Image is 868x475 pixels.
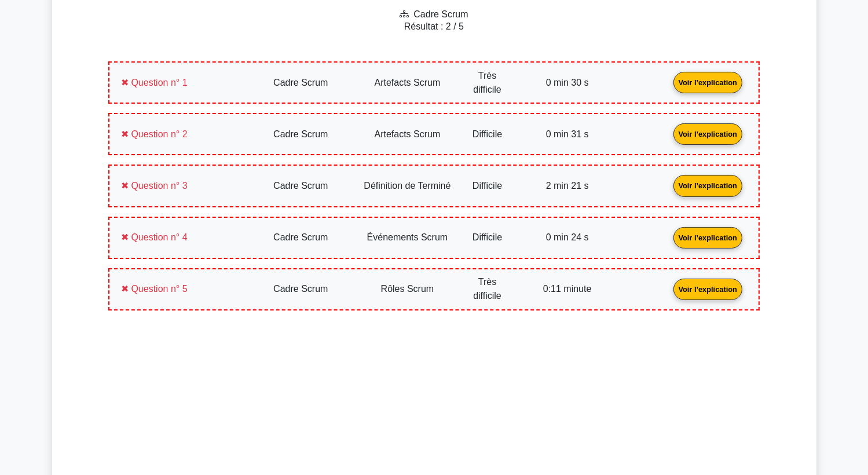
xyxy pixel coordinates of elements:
[669,180,747,190] a: Voir l’explication
[669,232,747,242] a: Voir l’explication
[404,21,464,31] font: Résultat : 2 / 5
[413,9,468,19] font: Cadre Scrum
[669,77,747,87] a: Voir l’explication
[669,284,747,294] a: Voir l’explication
[669,129,747,138] a: Voir l’explication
